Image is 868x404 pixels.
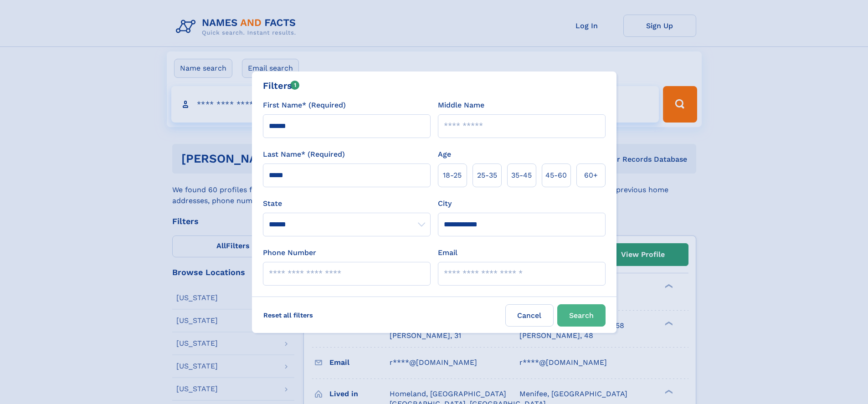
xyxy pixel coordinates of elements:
label: Phone Number [263,247,316,258]
div: Filters [263,79,300,92]
span: 60+ [584,170,598,181]
label: Age [438,149,451,160]
label: Reset all filters [257,304,319,326]
span: 35‑45 [511,170,532,181]
label: Cancel [505,304,554,327]
span: 25‑35 [477,170,497,181]
label: Last Name* (Required) [263,149,345,160]
span: 18‑25 [443,170,462,181]
label: City [438,198,452,209]
label: State [263,198,431,209]
label: Middle Name [438,100,484,111]
span: 45‑60 [545,170,567,181]
label: Email [438,247,457,258]
label: First Name* (Required) [263,100,346,111]
button: Search [557,304,606,327]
